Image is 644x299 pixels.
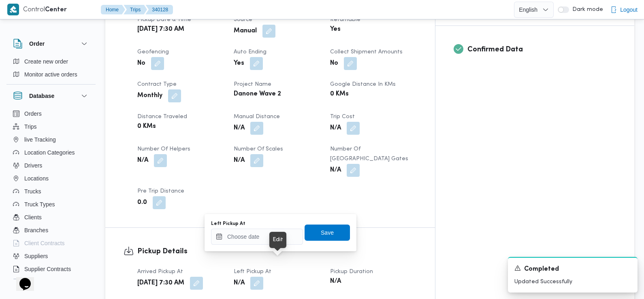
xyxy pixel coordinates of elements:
[514,278,631,286] p: Updated Successfully
[234,26,257,36] b: Manual
[6,107,96,282] div: Database
[24,174,49,183] span: Locations
[24,122,37,131] span: Trips
[24,238,65,248] span: Client Contracts
[24,57,68,66] span: Create new order
[137,246,417,257] h3: Pickup Details
[124,5,147,15] button: Trips
[8,267,34,291] iframe: chat widget
[330,17,360,22] span: Returnable
[10,68,92,81] button: Monitor active orders
[24,109,42,119] span: Orders
[330,146,408,161] span: Number of [GEOGRAPHIC_DATA] Gates
[305,225,350,241] button: Save
[234,156,245,165] b: N/A
[514,264,631,274] div: Notification
[101,5,125,15] button: Home
[10,224,92,237] button: Branches
[24,70,77,79] span: Monitor active orders
[24,187,41,196] span: Trucks
[137,49,169,55] span: Geofencing
[524,265,559,274] span: Completed
[211,229,303,245] input: Press the down key to open a popover containing a calendar.
[234,82,271,87] span: Project Name
[137,59,145,68] b: No
[137,82,177,87] span: Contract Type
[24,212,42,222] span: Clients
[45,7,67,13] b: Center
[10,185,92,198] button: Trucks
[10,276,92,288] button: Devices
[137,91,162,101] b: Monthly
[10,146,92,159] button: Location Categories
[137,114,187,119] span: Distance Traveled
[234,49,267,55] span: Auto Ending
[234,123,245,133] b: N/A
[137,122,156,131] b: 0 KMs
[273,235,283,245] div: Edit
[24,199,55,209] span: Truck Types
[137,269,183,274] span: Arrived Pickup At
[24,277,45,287] span: Devices
[137,198,147,208] b: 0.0
[10,237,92,250] button: Client Contracts
[234,146,283,152] span: Number of Scales
[10,107,92,120] button: Orders
[330,269,373,274] span: Pickup Duration
[137,278,184,288] b: [DATE] 7:30 AM
[137,25,184,34] b: [DATE] 7:30 AM
[467,44,616,55] h3: Confirmed Data
[24,148,75,157] span: Location Categories
[321,228,334,238] span: Save
[137,146,190,152] span: Number of Helpers
[145,5,173,15] button: 340128
[330,165,341,175] b: N/A
[10,263,92,276] button: Supplier Contracts
[137,156,148,165] b: N/A
[330,114,355,119] span: Trip Cost
[211,221,245,227] label: Left Pickup At
[10,250,92,263] button: Suppliers
[330,25,341,34] b: Yes
[10,55,92,68] button: Create new order
[10,159,92,172] button: Drivers
[10,198,92,211] button: Truck Types
[607,2,641,18] button: Logout
[620,5,638,15] span: Logout
[29,39,45,49] h3: Order
[10,120,92,133] button: Trips
[234,278,245,288] b: N/A
[234,89,281,99] b: Danone Wave 2
[330,89,349,99] b: 0 KMs
[10,211,92,224] button: Clients
[24,161,42,170] span: Drivers
[24,135,56,144] span: live Tracking
[234,17,252,22] span: Source
[10,133,92,146] button: live Tracking
[24,251,48,261] span: Suppliers
[330,277,341,286] b: N/A
[330,49,403,55] span: Collect Shipment Amounts
[29,91,54,101] h3: Database
[330,82,396,87] span: Google distance in KMs
[234,59,244,68] b: Yes
[234,114,280,119] span: Manual Distance
[7,4,19,15] img: X8yXhbKr1z7QwAAAABJRU5ErkJggg==
[10,172,92,185] button: Locations
[234,269,271,274] span: Left Pickup At
[330,59,338,68] b: No
[330,123,341,133] b: N/A
[13,39,89,49] button: Order
[24,225,48,235] span: Branches
[569,6,603,13] span: Dark mode
[6,55,96,84] div: Order
[24,264,71,274] span: Supplier Contracts
[13,91,89,101] button: Database
[137,189,184,194] span: Pre Trip Distance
